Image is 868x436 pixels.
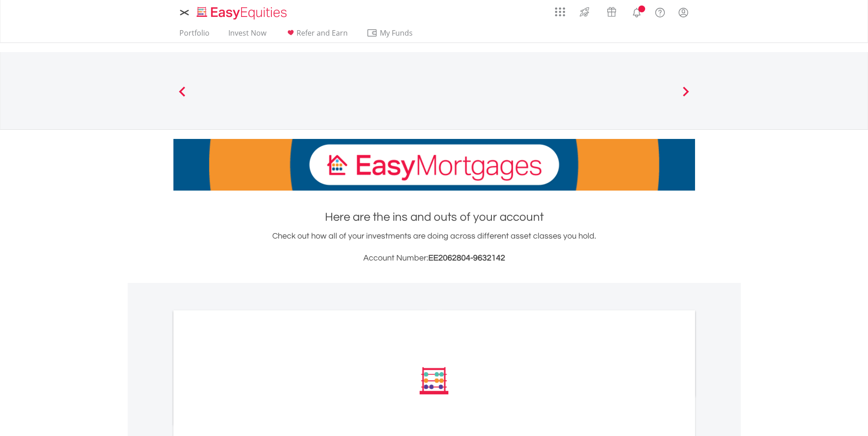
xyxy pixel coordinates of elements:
[549,2,571,17] a: AppsGrid
[367,27,426,39] span: My Funds
[672,2,695,22] a: My Profile
[173,139,695,191] img: EasyMortage Promotion Banner
[173,252,695,265] h3: Account Number:
[173,209,695,225] h1: Here are the ins and outs of your account
[625,2,648,21] a: Notifications
[281,28,351,43] a: Refer and Earn
[225,28,270,43] a: Invest Now
[555,7,565,17] img: grid-menu-icon.svg
[176,28,213,43] a: Portfolio
[577,5,592,19] img: thrive-v2.svg
[297,28,348,38] span: Refer and Earn
[173,230,695,265] div: Check out how all of your investments are doing across different asset classes you hold.
[598,2,625,19] a: Vouchers
[193,2,291,21] a: Home page
[195,5,291,21] img: EasyEquities_Logo.png
[428,254,505,262] span: EE2062804-9632142
[604,5,619,19] img: vouchers-v2.svg
[648,2,672,21] a: FAQ's and Support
